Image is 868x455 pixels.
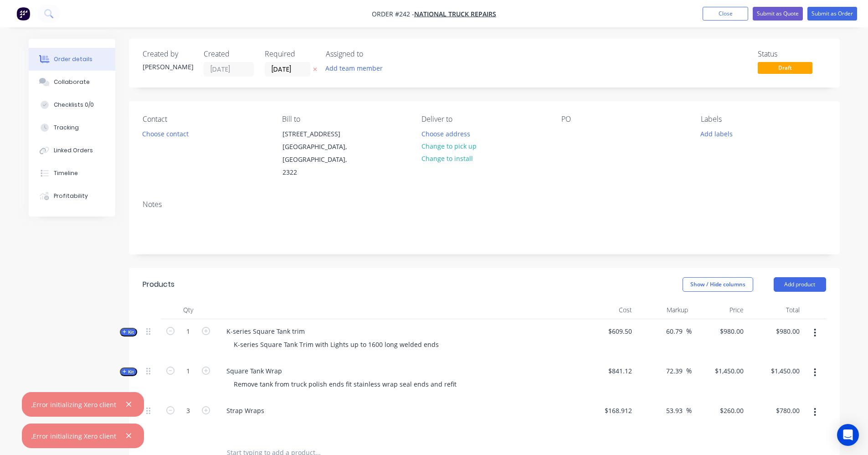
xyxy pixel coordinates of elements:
[31,431,116,441] div: ,Error initializing Xero client
[758,62,812,73] span: Draft
[161,301,216,319] div: Qty
[29,139,115,162] button: Linked Orders
[143,115,267,124] div: Contact
[326,62,388,74] button: Add team member
[29,71,115,93] button: Collaborate
[29,48,115,71] button: Order details
[416,152,478,165] button: Change to install
[120,367,137,376] button: Kit
[219,364,289,377] div: Square Tank Wrap
[683,277,753,292] button: Show / Hide columns
[54,146,93,155] div: Linked Orders
[143,62,193,72] div: [PERSON_NAME]
[807,7,857,21] button: Submit as Order
[29,162,115,185] button: Timeline
[29,93,115,116] button: Checklists 0/0
[54,124,79,132] div: Tracking
[226,377,464,391] div: Remove tank from truck polish ends fit stainless wrap seal ends and refit
[774,277,826,292] button: Add product
[421,115,546,124] div: Deliver to
[758,50,826,58] div: Status
[282,128,358,140] div: [STREET_ADDRESS]
[29,185,115,207] button: Profitability
[54,55,92,63] div: Order details
[584,326,632,336] span: $609.50
[416,140,481,152] button: Change to pick up
[561,115,686,124] div: PO
[54,169,78,177] div: Timeline
[54,78,90,86] div: Collaborate
[372,10,414,18] span: Order #242 -
[692,301,748,319] div: Price
[123,329,134,336] span: Kit
[636,301,692,319] div: Markup
[143,50,193,58] div: Created by
[282,140,358,179] div: [GEOGRAPHIC_DATA], [GEOGRAPHIC_DATA], 2322
[701,115,826,124] div: Labels
[747,301,803,319] div: Total
[753,7,803,21] button: Submit as Quote
[219,325,312,338] div: K-series Square Tank trim
[204,50,254,58] div: Created
[686,405,692,416] span: %
[123,368,134,375] span: Kit
[414,10,496,18] a: National Truck Repairs
[54,192,88,200] div: Profitability
[143,279,175,290] div: Products
[686,366,692,376] span: %
[226,338,446,351] div: K-series Square Tank Trim with Lights up to 1600 long welded ends
[143,200,826,209] div: Notes
[320,62,387,74] button: Add team member
[265,50,315,58] div: Required
[16,7,30,21] img: Factory
[696,127,738,140] button: Add labels
[54,101,94,109] div: Checklists 0/0
[703,7,748,21] button: Close
[686,326,692,336] span: %
[416,127,475,140] button: Choose address
[120,328,137,336] button: Kit
[584,406,632,415] span: $168.912
[580,301,636,319] div: Cost
[282,115,407,124] div: Bill to
[219,404,272,417] div: Strap Wraps
[29,116,115,139] button: Tracking
[837,424,859,446] div: Open Intercom Messenger
[31,400,116,409] div: ,Error initializing Xero client
[137,127,193,140] button: Choose contact
[326,50,417,58] div: Assigned to
[275,127,366,179] div: [STREET_ADDRESS][GEOGRAPHIC_DATA], [GEOGRAPHIC_DATA], 2322
[584,366,632,376] span: $841.12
